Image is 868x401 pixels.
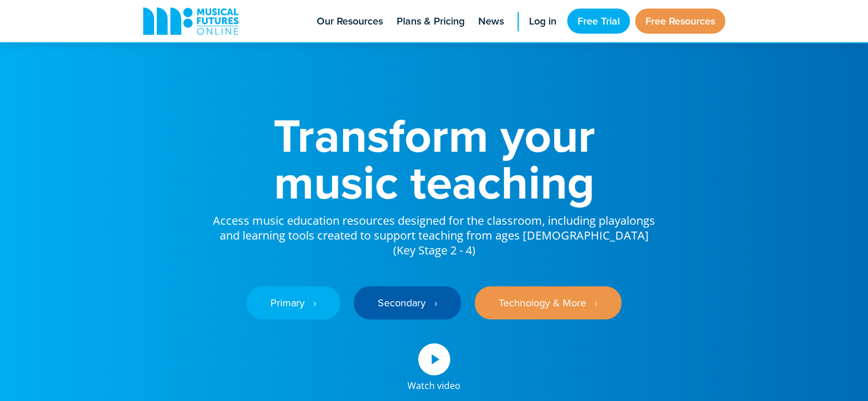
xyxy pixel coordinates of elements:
[478,14,504,29] span: News
[567,9,630,34] a: Free Trial
[212,112,657,205] h1: Transform your music teaching
[529,14,556,29] span: Log in
[247,286,340,319] a: Primary ‎‏‏‎ ‎ ›
[354,286,461,319] a: Secondary ‎‏‏‎ ‎ ›
[397,14,465,29] span: Plans & Pricing
[635,9,725,34] a: Free Resources
[407,375,461,390] div: Watch video
[317,14,383,29] span: Our Resources
[475,286,621,319] a: Technology & More ‎‏‏‎ ‎ ›
[212,205,657,258] p: Access music education resources designed for the classroom, including playalongs and learning to...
